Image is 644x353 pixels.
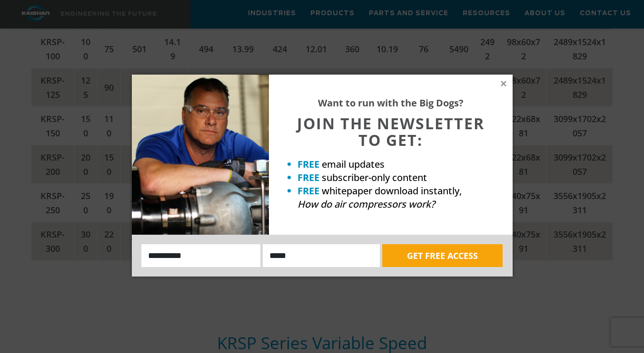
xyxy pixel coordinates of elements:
[322,171,427,184] span: subscriber-only content
[318,96,464,109] strong: Want to run with the Big Dogs?
[322,184,462,197] span: whitepaper download instantly,
[297,158,319,171] strong: FREE
[382,244,503,267] button: GET FREE ACCESS
[141,244,261,267] input: Name:
[297,198,435,210] em: How do air compressors work?
[322,158,385,171] span: email updates
[297,113,485,150] span: JOIN THE NEWSLETTER TO GET:
[499,79,508,88] button: Close
[297,171,319,184] strong: FREE
[263,244,380,267] input: Email
[297,184,319,197] strong: FREE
